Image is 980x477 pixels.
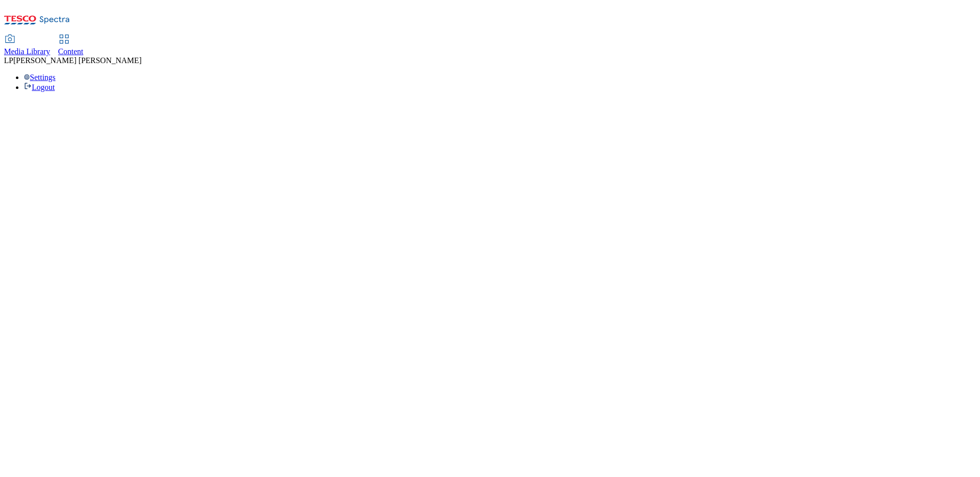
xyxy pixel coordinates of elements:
a: Media Library [4,35,50,56]
a: Settings [24,73,56,81]
span: [PERSON_NAME] [PERSON_NAME] [13,56,142,65]
a: Logout [24,83,55,91]
span: LP [4,56,13,65]
a: Content [58,35,84,56]
span: Content [58,47,84,56]
span: Media Library [4,47,50,56]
